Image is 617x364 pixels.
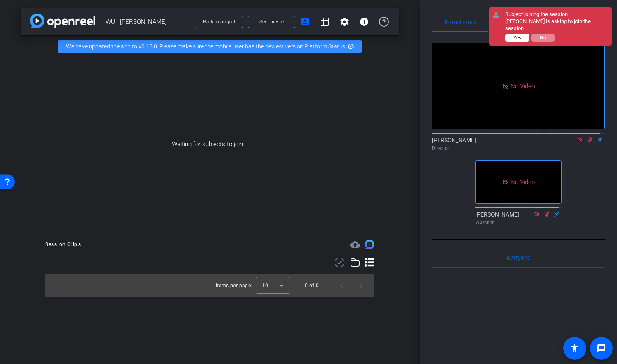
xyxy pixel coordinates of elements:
[216,281,252,290] div: Items per page:
[596,343,606,353] mat-icon: message
[350,240,360,249] span: Destinations for your clips
[58,40,362,53] div: We have updated the app to v2.15.0. Please make sure the mobile user has the newest version.
[507,255,530,260] span: Everyone
[259,18,284,25] span: Send invite
[505,18,608,32] div: [PERSON_NAME] is asking to join the session
[340,17,349,27] mat-icon: settings
[513,35,521,41] span: Yes
[432,145,605,152] div: Director
[505,34,529,42] button: Yes
[505,11,608,18] div: Subject joining the session
[248,16,295,28] button: Send invite
[432,136,605,152] div: [PERSON_NAME]
[21,58,399,231] div: Waiting for subjects to join...
[305,281,319,290] div: 0 of 0
[332,276,351,295] button: Previous page
[350,240,360,249] mat-icon: cloud_upload
[511,178,535,186] span: No Video
[305,43,345,50] a: Platform Status
[540,35,546,41] span: No
[300,17,310,27] mat-icon: account_box
[196,16,243,28] button: Back to project
[475,219,562,226] div: Watcher
[203,19,236,25] span: Back to project
[320,17,330,27] mat-icon: grid_on
[511,82,535,90] span: No Video
[347,43,354,50] mat-icon: highlight_off
[570,343,580,353] mat-icon: accessibility
[30,14,95,28] img: app-logo
[45,240,81,249] div: Session Clips
[359,17,369,27] mat-icon: info
[351,276,371,295] button: Next page
[445,19,476,25] span: Participants
[531,34,555,42] button: No
[475,210,562,226] div: [PERSON_NAME]
[365,240,374,249] img: Session clips
[106,14,191,30] span: WU - [PERSON_NAME]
